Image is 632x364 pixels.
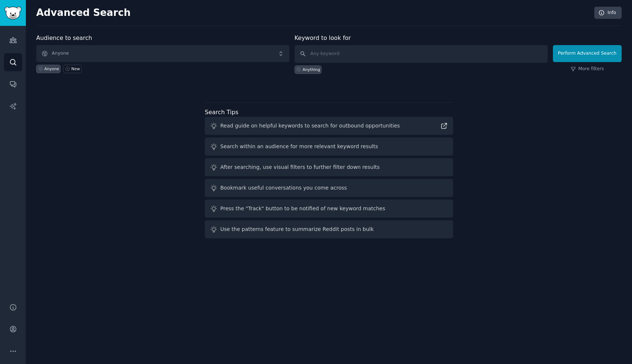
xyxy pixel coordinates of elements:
[571,66,604,72] a: More filters
[553,45,622,62] button: Perform Advanced Search
[63,65,81,73] a: New
[36,45,289,62] button: Anyone
[303,67,320,72] div: Anything
[71,66,80,71] div: New
[220,184,347,192] div: Bookmark useful conversations you come across
[4,7,21,20] img: GummySearch logo
[205,109,238,116] label: Search Tips
[44,66,59,71] div: Anyone
[295,34,351,41] label: Keyword to look for
[220,143,378,150] div: Search within an audience for more relevant keyword results
[220,225,374,233] div: Use the patterns feature to summarize Reddit posts in bulk
[220,163,380,171] div: After searching, use visual filters to further filter down results
[594,7,622,19] a: Info
[36,34,92,41] label: Audience to search
[295,45,548,63] input: Any keyword
[220,205,385,212] div: Press the "Track" button to be notified of new keyword matches
[220,122,400,130] div: Read guide on helpful keywords to search for outbound opportunities
[36,7,590,19] h2: Advanced Search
